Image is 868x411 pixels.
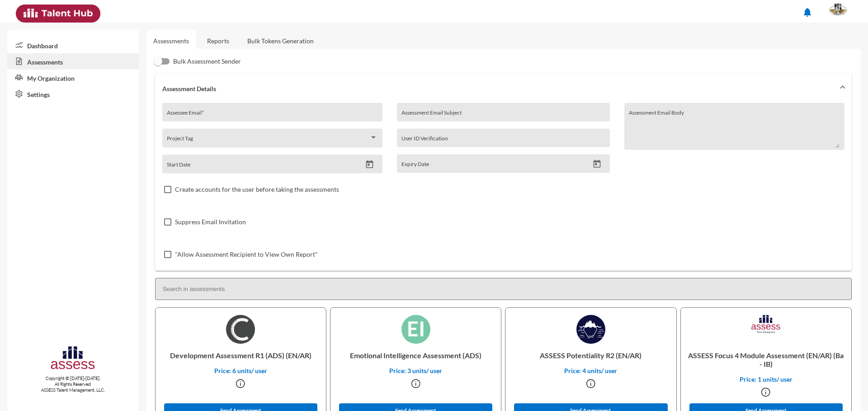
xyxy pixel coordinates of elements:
p: Price: 1 units/ user [688,375,844,383]
span: Suppress Email Invitation [175,217,246,227]
div: Assessment Details [155,103,852,271]
a: Reports [200,30,236,52]
a: My Organization [7,69,139,86]
a: Assessments [7,53,139,69]
a: Bulk Tokens Generation [240,30,321,52]
img: assesscompany-logo.png [50,345,96,373]
p: Copyright © [DATE]-[DATE]. All Rights Reserved. ASSESS Talent Management, LLC. [7,375,139,393]
p: Price: 6 units/ user [163,367,319,374]
mat-icon: notifications [802,7,813,18]
p: ASSESS Potentiality R2 (EN/AR) [513,344,669,367]
p: Price: 4 units/ user [513,367,669,374]
span: Bulk Assessment Sender [173,56,241,67]
button: Open calendar [589,159,605,169]
input: Search in assessments [155,278,852,300]
a: Assessments [153,37,189,45]
a: Dashboard [7,37,139,53]
span: Create accounts for the user before taking the assessments [175,184,339,195]
p: Emotional Intelligence Assessment (ADS) [338,344,494,367]
p: ASSESS Focus 4 Module Assessment (EN/AR) (Ba - IB) [688,344,844,375]
p: Development Assessment R1 (ADS) (EN/AR) [163,344,319,367]
mat-panel-title: Assessment Details [162,85,834,92]
mat-expansion-panel-header: Assessment Details [155,74,852,103]
button: Open calendar [362,160,377,169]
a: Settings [7,86,139,102]
span: "Allow Assessment Recipient to View Own Report" [175,249,318,260]
p: Price: 3 units/ user [338,367,494,374]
